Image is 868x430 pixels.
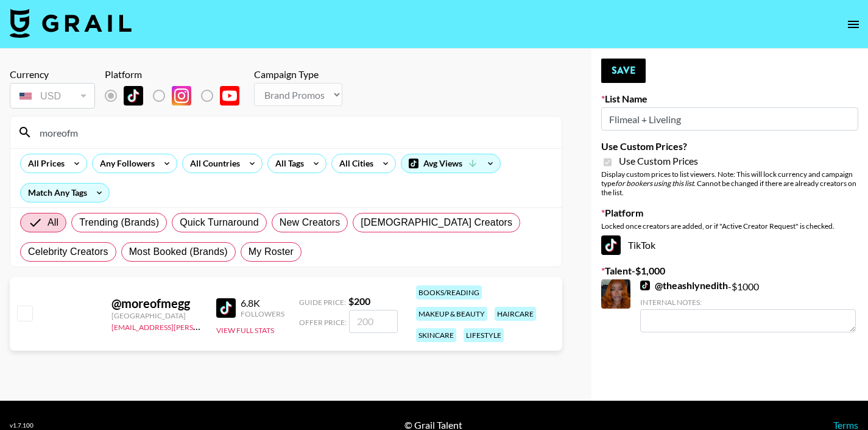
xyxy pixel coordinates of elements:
[183,154,242,173] div: All Countries
[10,421,34,429] div: v 1.7.100
[615,179,694,188] em: for bookers using this list
[601,221,858,231] div: Locked once creators are added, or if "Active Creator Request" is checked.
[495,307,536,321] div: haircare
[299,318,347,327] span: Offer Price:
[79,215,159,230] span: Trending (Brands)
[249,245,294,259] span: My Roster
[105,68,249,81] div: Platform
[180,215,259,230] span: Quick Turnaround
[10,9,132,38] img: Grail Talent
[254,68,342,81] div: Campaign Type
[172,86,191,106] img: Instagram
[21,154,67,173] div: All Prices
[299,298,346,307] span: Guide Price:
[111,320,292,332] a: [EMAIL_ADDRESS][PERSON_NAME][DOMAIN_NAME]
[640,279,728,292] a: @theashlynedith
[640,298,856,307] div: Internal Notes:
[10,68,95,81] div: Currency
[124,86,143,106] img: TikTok
[601,235,621,255] img: TikTok
[361,215,512,230] span: [DEMOGRAPHIC_DATA] Creators
[21,184,109,202] div: Match Any Tags
[12,85,93,107] div: USD
[416,328,456,342] div: skincare
[220,86,239,106] img: YouTube
[216,298,236,318] img: TikTok
[241,309,284,318] div: Followers
[416,307,487,321] div: makeup & beauty
[416,285,482,299] div: books/reading
[601,207,858,219] label: Platform
[111,296,202,311] div: @ moreofmegg
[111,311,202,320] div: [GEOGRAPHIC_DATA]
[601,235,858,255] div: TikTok
[349,310,398,333] input: 200
[129,245,228,259] span: Most Booked (Brands)
[241,297,284,309] div: 6.8K
[601,59,646,83] button: Save
[401,154,500,173] div: Avg Views
[216,326,274,335] button: View Full Stats
[640,281,650,290] img: TikTok
[348,295,370,307] strong: $ 200
[105,83,249,109] div: List locked to TikTok.
[601,93,858,105] label: List Name
[601,140,858,152] label: Use Custom Prices?
[280,215,340,230] span: New Creators
[464,328,504,342] div: lifestyle
[619,155,698,167] span: Use Custom Prices
[601,265,858,277] label: Talent - $ 1,000
[10,81,95,111] div: Currency is locked to USD
[640,279,856,332] div: - $ 1000
[93,154,157,173] div: Any Followers
[268,154,306,173] div: All Tags
[32,123,554,142] input: Search by User Name
[332,154,376,173] div: All Cities
[841,12,866,37] button: open drawer
[601,170,858,197] div: Display custom prices to list viewers. Note: This will lock currency and campaign type . Cannot b...
[28,245,108,259] span: Celebrity Creators
[48,215,58,230] span: All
